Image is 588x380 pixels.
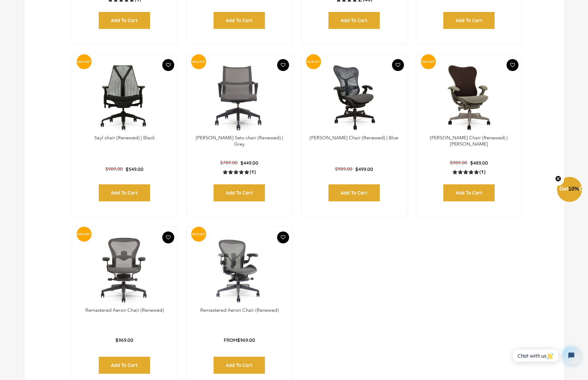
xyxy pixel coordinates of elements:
[443,184,495,201] input: Add to Cart
[250,169,256,175] span: (1)
[223,169,256,175] a: 5.0 rating (1 votes)
[450,160,467,166] span: $989.00
[422,60,516,135] a: Herman Miller Mirra Chair (Renewed) | Brown - chairorama Herman Miller Mirra Chair (Renewed) | Br...
[430,135,508,147] a: [PERSON_NAME] Chair (Renewed) | [PERSON_NAME]
[94,135,155,140] a: Sayl chair (Renewed) | Black
[224,337,255,343] p: From
[507,59,518,71] button: Add To Wishlist
[115,337,133,343] span: $969.00
[307,60,320,63] text: SOLD-OUT
[192,233,286,307] a: Remastered Aeron Chair (Renewed) - chairorama Remastered Aeron Chair (Renewed) - chairorama
[335,166,352,172] span: $989.00
[200,307,279,313] a: Remastered Aeron Chair (Renewed)
[568,186,579,192] span: 10%
[422,60,516,135] img: Herman Miller Mirra Chair (Renewed) | Brown - chairorama
[307,60,401,135] img: Herman Miller Mirra Chair (Renewed) | Blue - chairorama
[328,12,380,29] input: Add to Cart
[214,357,265,374] input: Add to Cart
[214,184,265,201] input: Add to Cart
[557,177,582,203] div: Get10%OffClose teaser
[392,59,404,71] button: Add To Wishlist
[78,60,172,135] img: Sayl chair (Renewed) | Black - chairorama
[240,160,258,166] span: $449.00
[559,186,587,192] span: Get Off
[78,60,172,135] a: Sayl chair (Renewed) | Black - chairorama Sayl chair (Renewed) | Black - chairorama
[162,59,174,71] button: Add To Wishlist
[192,233,205,236] text: SOLD-OUT
[307,60,401,135] a: Herman Miller Mirra Chair (Renewed) | Blue - chairorama Herman Miller Mirra Chair (Renewed) | Blu...
[277,231,289,243] button: Add To Wishlist
[192,60,286,135] a: Herman Miller Setu chair (Renewed) | Grey - chairorama Herman Miller Setu chair (Renewed) | Grey ...
[192,60,286,135] img: Herman Miller Setu chair (Renewed) | Grey - chairorama
[443,12,495,29] input: Add to Cart
[220,160,237,166] span: $789.00
[77,233,90,236] text: SOLD-OUT
[99,184,150,201] input: Add to Cart
[453,169,485,175] a: 5.0 rating (1 votes)
[422,60,435,63] text: SOLD-OUT
[310,135,398,140] a: [PERSON_NAME] Chair (Renewed) | Blue
[552,172,564,186] button: Close teaser
[85,307,164,313] a: Remastered Aeron Chair (Renewed)
[99,357,150,374] input: Add to Cart
[162,231,174,243] button: Add To Wishlist
[78,233,172,307] img: Remastered Aeron Chair (Renewed) - chairorama
[126,166,143,172] span: $549.00
[479,169,485,175] span: (1)
[196,135,283,147] a: [PERSON_NAME] Setu chair (Renewed) | Grey
[507,342,585,370] iframe: Tidio Chat
[192,233,286,307] img: Remastered Aeron Chair (Renewed) - chairorama
[78,233,172,307] a: Remastered Aeron Chair (Renewed) - chairorama Remastered Aeron Chair (Renewed) - chairorama
[99,12,150,29] input: Add to Cart
[77,60,90,63] text: SOLD-OUT
[277,59,289,71] button: Add To Wishlist
[214,12,265,29] input: Add to Cart
[328,184,380,201] input: Add to Cart
[192,60,205,63] text: SOLD-OUT
[237,337,255,343] span: $969.00
[105,166,123,172] span: $989.00
[470,160,488,166] span: $489.00
[355,166,373,172] span: $499.00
